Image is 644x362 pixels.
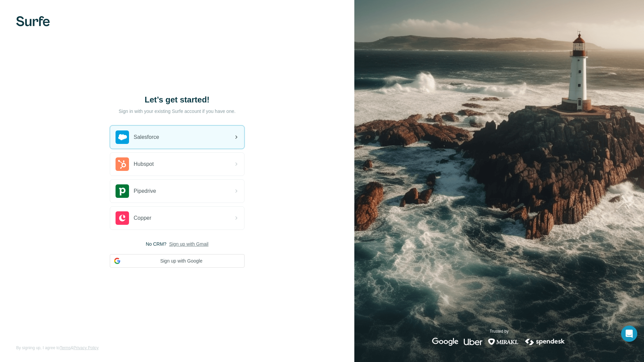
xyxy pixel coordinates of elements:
[73,345,99,350] a: Privacy Policy
[116,157,129,171] img: hubspot's logo
[116,211,129,225] img: copper's logo
[621,326,637,342] div: Open Intercom Messenger
[116,130,129,144] img: salesforce's logo
[110,254,245,268] button: Sign up with Google
[146,241,166,247] span: No CRM?
[464,338,482,346] img: uber's logo
[16,16,50,26] img: Surfe's logo
[16,345,99,351] span: By signing up, I agree to &
[488,338,519,346] img: mirakl's logo
[490,328,509,334] p: Trusted by
[134,160,154,168] span: Hubspot
[116,184,129,198] img: pipedrive's logo
[119,108,235,115] p: Sign in with your existing Surfe account if you have one.
[524,338,566,346] img: spendesk's logo
[432,338,458,346] img: google's logo
[134,214,151,222] span: Copper
[134,187,156,195] span: Pipedrive
[60,345,71,350] a: Terms
[169,241,208,247] button: Sign up with Gmail
[134,133,159,141] span: Salesforce
[110,94,245,105] h1: Let’s get started!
